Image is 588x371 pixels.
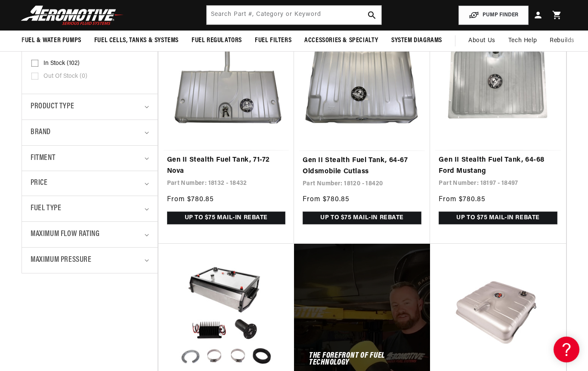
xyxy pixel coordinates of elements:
h5: The forefront of fuel technology [309,353,415,367]
a: Gen II Stealth Fuel Tank, 71-72 Nova [167,155,285,177]
span: Fuel Type [31,202,61,215]
span: Price [31,178,47,189]
summary: Maximum Flow Rating (0 selected) [31,222,149,247]
summary: Fuel Filters [248,31,298,51]
summary: Product type (0 selected) [31,94,149,120]
span: In stock (102) [43,60,80,67]
summary: Brand (0 selected) [31,120,149,145]
a: Gen II Stealth Fuel Tank, 64-67 Oldsmobile Cutlass [303,155,421,177]
summary: Maximum Pressure (0 selected) [31,248,149,273]
span: Maximum Flow Rating [31,228,99,241]
button: PUMP FINDER [458,6,529,25]
span: Accessories & Specialty [304,36,378,45]
a: Gen II Stealth Fuel Tank, 64-68 Ford Mustang [439,155,557,177]
span: Maximum Pressure [31,254,92,267]
summary: Accessories & Specialty [298,31,385,51]
summary: Fitment (0 selected) [31,146,149,171]
span: Fuel Filters [255,36,291,45]
span: About Us [468,37,495,44]
span: Product type [31,101,74,113]
summary: Tech Help [502,31,543,51]
span: Rebuilds [550,36,575,46]
summary: Rebuilds [543,31,581,51]
span: Fitment [31,152,55,165]
summary: System Diagrams [385,31,449,51]
span: Tech Help [508,36,537,46]
summary: Fuel Cells, Tanks & Systems [88,31,185,51]
summary: Price [31,171,149,196]
span: Fuel Regulators [192,36,242,45]
span: Fuel Cells, Tanks & Systems [94,36,179,45]
span: Brand [31,126,51,139]
button: search button [362,6,381,25]
summary: Fuel Regulators [185,31,248,51]
a: About Us [462,31,502,51]
img: Aeromotive [19,5,126,25]
span: System Diagrams [391,36,442,45]
summary: Fuel & Water Pumps [15,31,88,51]
input: Search by Part Number, Category or Keyword [207,6,382,25]
span: Out of stock (0) [43,73,87,80]
span: Fuel & Water Pumps [22,36,81,45]
summary: Fuel Type (0 selected) [31,196,149,221]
